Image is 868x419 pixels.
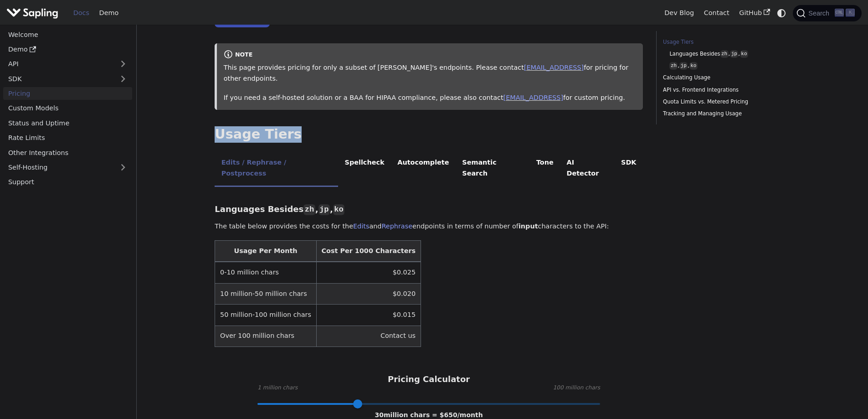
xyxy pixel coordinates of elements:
[3,116,132,129] a: Status and Uptime
[338,151,391,187] li: Spellcheck
[224,62,637,84] p: This page provides pricing for only a subset of [PERSON_NAME]'s endpoints. Please contact for pri...
[114,72,132,85] button: Expand sidebar category 'SDK'
[318,204,330,215] code: jp
[6,6,62,20] a: Sapling.ai
[3,176,132,189] a: Support
[519,222,538,230] strong: input
[456,151,530,187] li: Semantic Search
[503,94,563,101] a: [EMAIL_ADDRESS]
[734,6,775,20] a: GitHub
[530,151,560,187] li: Tone
[615,151,643,187] li: SDK
[3,146,132,159] a: Other Integrations
[391,151,456,187] li: Autocomplete
[316,283,421,304] td: $0.020
[663,73,786,82] a: Calculating Usage
[353,222,369,230] a: Edits
[793,5,861,21] button: Search (Ctrl+K)
[669,62,678,70] code: zh
[215,305,316,326] td: 50 million-100 million chars
[316,262,421,283] td: $0.025
[3,72,114,85] a: SDK
[215,204,643,215] h3: Languages Besides , ,
[846,9,855,17] kbd: K
[524,64,584,71] a: [EMAIL_ADDRESS]
[224,50,637,61] div: note
[3,43,132,56] a: Demo
[215,221,643,232] p: The table below provides the costs for the and endpoints in terms of number of characters to the ...
[114,57,132,71] button: Expand sidebar category 'API'
[806,10,835,17] span: Search
[679,62,688,70] code: jp
[689,62,698,70] code: ko
[388,374,470,385] h3: Pricing Calculator
[663,98,786,106] a: Quota Limits vs. Metered Pricing
[215,241,316,262] th: Usage Per Month
[775,6,788,20] button: Switch between dark and light mode (currently system mode)
[3,87,132,100] a: Pricing
[375,411,483,419] span: 30 million chars = $ 650 /month
[663,109,786,118] a: Tracking and Managing Usage
[699,6,734,20] a: Contact
[663,38,786,47] a: Usage Tiers
[730,50,738,58] code: jp
[381,222,412,230] a: Rephrase
[3,28,132,41] a: Welcome
[740,50,748,58] code: ko
[215,126,643,143] h2: Usage Tiers
[215,326,316,347] td: Over 100 million chars
[553,383,600,393] span: 100 million chars
[663,86,786,94] a: API vs. Frontend Integrations
[3,131,132,145] a: Rate Limits
[94,6,123,20] a: Demo
[215,283,316,304] td: 10 million-50 million chars
[333,204,344,215] code: ko
[3,102,132,115] a: Custom Models
[215,151,338,187] li: Edits / Rephrase / Postprocess
[560,151,615,187] li: AI Detector
[3,57,114,71] a: API
[6,6,58,20] img: Sapling.ai
[224,93,637,103] p: If you need a self-hosted solution or a BAA for HIPAA compliance, please also contact for custom ...
[669,50,783,58] a: Languages Besideszh,jp,ko
[257,383,298,393] span: 1 million chars
[68,6,94,20] a: Docs
[659,6,699,20] a: Dev Blog
[316,305,421,326] td: $0.015
[215,262,316,283] td: 0-10 million chars
[3,161,132,174] a: Self-Hosting
[303,204,315,215] code: zh
[316,241,421,262] th: Cost Per 1000 Characters
[316,326,421,347] td: Contact us
[720,50,729,58] code: zh
[669,62,783,70] a: zh,jp,ko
